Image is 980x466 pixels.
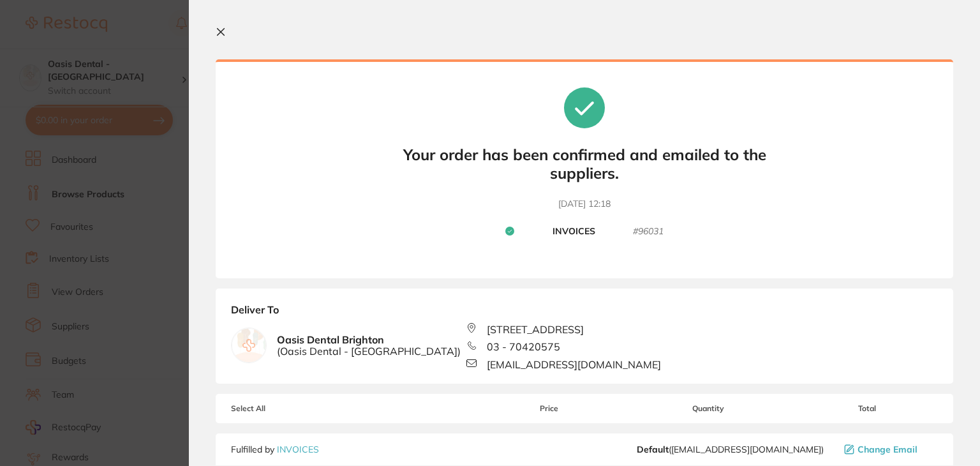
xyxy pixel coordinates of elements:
[277,345,461,357] span: ( Oasis Dental - [GEOGRAPHIC_DATA] )
[479,404,620,413] span: Price
[620,404,796,413] span: Quantity
[553,226,595,237] b: INVOICES
[857,444,917,455] span: Change Email
[637,444,824,455] span: brighton@oasisdentalstudio.com.au
[637,444,669,455] b: Default
[393,146,776,183] b: Your order has been confirmed and emailed to the suppliers.
[232,328,266,363] img: empty.jpg
[277,444,319,455] a: INVOICES
[487,341,560,352] span: 03 - 70420575
[487,359,661,370] span: [EMAIL_ADDRESS][DOMAIN_NAME]
[231,304,938,323] b: Deliver To
[277,334,461,357] b: Oasis Dental Brighton
[231,404,359,413] span: Select All
[633,226,664,237] small: # 96031
[840,444,938,455] button: Change Email
[231,444,319,455] p: Fulfilled by
[796,404,938,413] span: Total
[487,324,584,335] span: [STREET_ADDRESS]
